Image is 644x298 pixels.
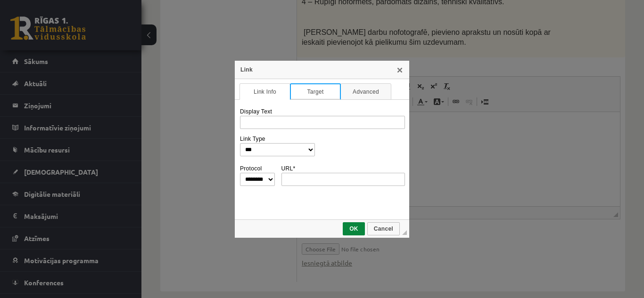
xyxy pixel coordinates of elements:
[368,226,399,232] span: Cancel
[343,222,365,235] a: OK
[281,165,296,172] label: URL
[240,108,272,115] label: Display Text
[235,61,409,79] div: Link
[240,165,262,172] label: Protocol
[9,9,308,19] body: Editor, wiswyg-editor-user-answer-47433912428860
[340,83,391,100] a: Advanced
[239,83,290,100] a: Link Info
[402,230,407,235] div: Resize
[344,226,364,232] span: OK
[396,66,404,73] a: Close
[239,104,405,217] div: Link Info
[240,136,265,142] label: Link Type
[367,222,400,235] a: Cancel
[290,83,341,100] a: Target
